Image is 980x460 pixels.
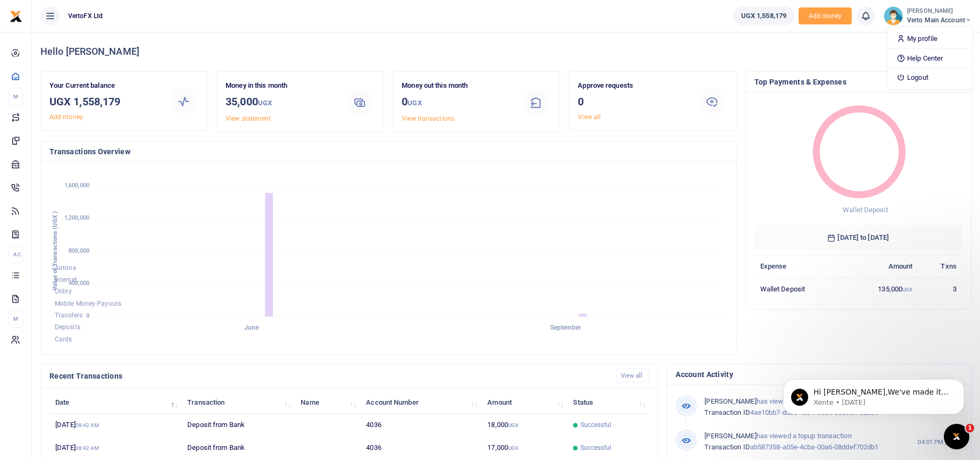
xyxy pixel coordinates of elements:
span: Cards [55,336,72,343]
h3: 0 [578,94,688,110]
h6: [DATE] to [DATE] [754,225,963,250]
span: [PERSON_NAME] [704,397,756,405]
span: Wallet Deposit [843,206,887,214]
tspan: September [550,324,582,332]
th: Txns [919,255,962,278]
p: has viewed a topup transaction ab587358-a05e-4cba-00a6-08ddef702db1 [704,431,898,453]
span: Transaction ID [704,443,750,451]
h3: UGX 1,558,179 [49,94,160,110]
li: Wallet ballance [729,6,799,26]
small: 08:42 AM [76,422,99,428]
span: Successful [580,420,612,430]
td: [DATE] [49,437,181,459]
h4: Account Activity [676,369,962,380]
span: Utility [55,288,72,296]
th: Account Number: activate to sort column ascending [360,391,481,414]
p: Money in this month [226,80,336,91]
p: Approve requests [578,80,688,91]
th: Name: activate to sort column ascending [295,391,360,414]
a: Logout [888,70,972,85]
td: 17,000 [481,437,567,459]
img: logo-small [10,10,22,23]
th: Expense [754,255,845,278]
td: Deposit from Bank [181,414,295,437]
iframe: Intercom notifications message [767,357,980,431]
li: Toup your wallet [799,7,852,25]
span: Transaction ID [704,408,750,416]
a: View statement [226,115,271,122]
a: Add money [49,113,83,121]
li: M [9,88,23,105]
span: Mobile Money Payouts [55,300,121,307]
td: 4036 [360,414,481,437]
h3: 0 [402,94,512,111]
p: Money out this month [402,80,512,91]
small: 08:42 AM [76,445,99,451]
h4: Hello [PERSON_NAME] [40,46,971,57]
p: has viewed a topup transaction 4ae10bb7-d3ce-4dc4-00a5-08ddef702db1 [704,396,898,419]
tspan: 1,600,000 [64,182,89,189]
th: Transaction: activate to sort column ascending [181,391,295,414]
th: Amount: activate to sort column ascending [481,391,567,414]
h4: Recent Transactions [49,370,608,382]
span: Successful [580,443,612,453]
a: View transactions [402,115,454,122]
a: View all [578,113,601,121]
span: Transfers [55,312,82,319]
small: UGX [258,99,272,107]
span: Airtime [55,264,76,272]
span: VertoFX Ltd [64,11,107,21]
span: [PERSON_NAME] [704,432,756,440]
span: Deposits [55,324,80,331]
tspan: 0 [86,312,89,319]
small: UGX [508,445,518,451]
td: Wallet Deposit [754,278,845,300]
small: UGX [508,422,518,428]
li: M [9,310,23,328]
li: Ac [9,246,23,263]
small: [PERSON_NAME] [907,7,971,16]
a: profile-user [PERSON_NAME] Verto Main Account [884,6,971,26]
iframe: Intercom live chat [944,424,969,449]
td: 4036 [360,437,481,459]
td: Deposit from Bank [181,437,295,459]
td: 3 [919,278,962,300]
th: Status: activate to sort column ascending [567,391,649,414]
td: 135,000 [844,278,918,300]
tspan: 1,200,000 [64,215,89,222]
th: Date: activate to sort column descending [49,391,181,414]
a: View all [616,369,650,383]
h4: Transactions Overview [49,146,728,157]
tspan: June [244,324,259,332]
text: Value of Transactions (UGX ) [52,211,59,290]
td: [DATE] [49,414,181,437]
span: Verto Main Account [907,15,971,25]
th: Amount [844,255,918,278]
h3: 35,000 [226,94,336,111]
a: UGX 1,558,179 [733,6,794,26]
tspan: 400,000 [69,280,89,287]
small: 04:01 PM [DATE] [918,438,962,447]
a: Help Center [888,51,972,66]
span: UGX 1,558,179 [741,11,786,21]
small: UGX [408,99,421,107]
a: logo-small logo-large logo-large [10,12,22,20]
span: Internet [55,276,77,283]
tspan: 800,000 [69,247,89,254]
a: My profile [888,31,972,46]
h4: Top Payments & Expenses [754,76,963,88]
img: profile-user [884,6,903,26]
p: Your Current balance [49,80,160,91]
td: 18,000 [481,414,567,437]
small: UGX [902,287,912,292]
span: Add money [799,7,852,25]
a: Add money [799,11,852,19]
span: 1 [966,424,974,432]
